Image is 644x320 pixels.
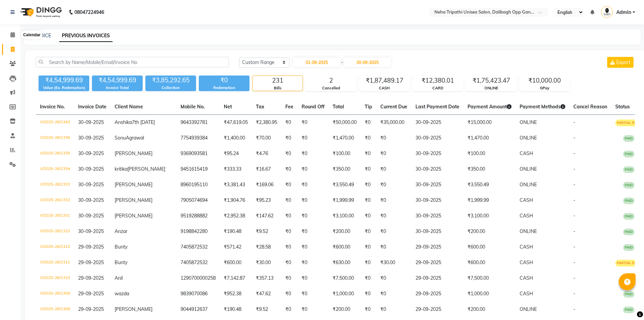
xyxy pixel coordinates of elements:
[573,119,575,125] span: -
[115,306,152,312] span: [PERSON_NAME]
[59,30,113,42] a: PREVIOUS INVOICES
[78,213,104,219] span: 30-09-2025
[115,135,126,141] span: Sonu
[623,182,635,189] span: PAID
[573,275,575,281] span: -
[181,104,205,110] span: Mobile No.
[329,255,361,271] td: ₹630.00
[176,255,220,271] td: 7405872532
[361,208,376,224] td: ₹0
[361,302,376,317] td: ₹0
[623,197,635,204] span: PAID
[623,244,635,251] span: PAID
[623,135,635,142] span: PAID
[411,255,463,271] td: 29-09-2025
[463,115,516,131] td: ₹15,000.00
[607,57,634,68] button: Export
[199,76,249,85] div: ₹0
[297,286,329,302] td: ₹0
[573,259,575,265] span: -
[463,177,516,193] td: ₹3,550.49
[176,130,220,146] td: 7754939384
[36,130,74,146] td: V/2025-26/1336
[344,58,391,67] input: End Date
[376,146,411,162] td: ₹0
[252,193,281,208] td: ₹95.23
[463,208,516,224] td: ₹3,100.00
[78,166,104,172] span: 30-09-2025
[520,76,570,85] div: ₹10,000.00
[297,177,329,193] td: ₹0
[127,166,165,172] span: [PERSON_NAME]
[176,177,220,193] td: 8960195110
[115,182,152,188] span: [PERSON_NAME]
[329,162,361,177] td: ₹350.00
[415,104,459,110] span: Last Payment Date
[468,104,511,110] span: Payment Amount
[78,228,104,234] span: 30-09-2025
[361,193,376,208] td: ₹0
[297,115,329,131] td: ₹0
[115,213,152,219] span: [PERSON_NAME]
[220,224,252,239] td: ₹190.48
[329,271,361,286] td: ₹7,500.00
[376,115,411,131] td: ₹35,000.00
[281,271,297,286] td: ₹0
[463,162,516,177] td: ₹350.00
[252,130,281,146] td: ₹70.00
[359,76,409,85] div: ₹1,87,489.17
[115,119,132,125] span: Anshika
[281,239,297,255] td: ₹0
[463,255,516,271] td: ₹600.00
[36,208,74,224] td: V/2025-26/1331
[361,224,376,239] td: ₹0
[252,208,281,224] td: ₹147.62
[281,208,297,224] td: ₹0
[281,115,297,131] td: ₹0
[252,162,281,177] td: ₹16.67
[115,228,127,234] span: Anzar
[36,302,74,317] td: V/2025-26/1308
[36,162,74,177] td: V/2025-26/1334
[573,182,575,188] span: -
[463,271,516,286] td: ₹7,500.00
[281,302,297,317] td: ₹0
[78,182,104,188] span: 30-09-2025
[297,302,329,317] td: ₹0
[520,259,533,265] span: CASH
[252,271,281,286] td: ₹357.13
[252,115,281,131] td: ₹2,380.95
[293,58,340,67] input: Start Date
[145,85,196,91] div: Collection
[520,197,533,203] span: CASH
[176,193,220,208] td: 7905074694
[361,130,376,146] td: ₹0
[520,244,533,250] span: CASH
[281,224,297,239] td: ₹0
[376,177,411,193] td: ₹0
[220,115,252,131] td: ₹47,619.05
[176,239,220,255] td: 7405872532
[463,193,516,208] td: ₹1,999.99
[520,306,537,312] span: ONLINE
[329,224,361,239] td: ₹200.00
[36,146,74,162] td: V/2025-26/1335
[520,150,533,156] span: CASH
[329,146,361,162] td: ₹100.00
[17,3,64,22] img: logo
[39,85,89,91] div: Value (Ex. Redemption)
[115,166,127,172] span: kritika
[413,76,463,85] div: ₹12,380.01
[220,239,252,255] td: ₹571.42
[220,177,252,193] td: ₹3,381.43
[36,57,229,67] input: Search by Name/Mobile/Email/Invoice No
[361,239,376,255] td: ₹0
[220,130,252,146] td: ₹1,400.00
[573,213,575,219] span: -
[376,224,411,239] td: ₹0
[411,286,463,302] td: 29-09-2025
[573,135,575,141] span: -
[329,286,361,302] td: ₹1,000.00
[411,130,463,146] td: 30-09-2025
[413,85,463,91] div: CARD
